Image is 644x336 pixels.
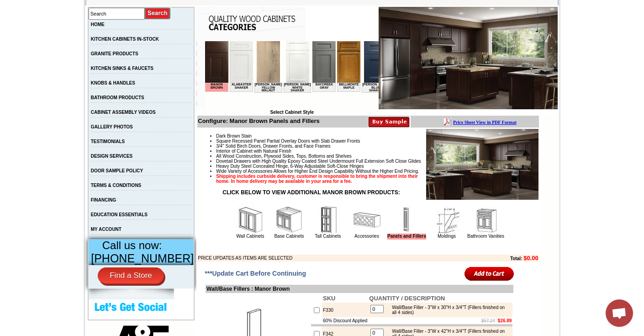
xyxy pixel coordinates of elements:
img: pdf.png [1,2,9,10]
b: Total: [510,256,522,261]
b: Select Cabinet Style [270,110,314,115]
b: Configure: Manor Brown Panels and Fillers [198,117,320,124]
a: Accessories [354,234,379,239]
a: Bathroom Vanities [467,234,504,239]
span: Call us now: [102,239,162,251]
a: Find a Store [98,267,164,284]
span: 3/4" Solid Birch Doors, Drawer Fronts, and Face Frames [216,144,330,149]
input: Add to Cart [465,266,514,281]
a: KITCHEN SINKS & FAUCETS [91,66,153,71]
b: QUANTITY / DESCRIPTION [369,295,445,302]
a: MY ACCOUNT [91,227,121,232]
b: Price Sheet View in PDF Format [11,4,74,9]
span: Interior of Cabinet with Natural Finish [216,149,291,154]
a: DOOR SAMPLE POLICY [91,168,143,173]
a: GALLERY PHOTOS [91,124,133,129]
a: EDUCATION ESSENTIALS [91,212,148,217]
a: Open chat [606,299,633,327]
img: Moldings [433,206,460,234]
a: KITCHEN CABINETS IN-STOCK [91,37,159,42]
iframe: Browser incompatible [205,41,379,110]
img: Panels and Fillers [393,206,420,234]
a: GRANITE PRODUCTS [91,51,138,56]
td: [PERSON_NAME] Blue Shaker [157,42,185,52]
a: Base Cabinets [274,234,304,239]
a: CABINET ASSEMBLY VIDEOS [91,110,156,115]
a: Moldings [438,234,456,239]
s: $67.24 [481,318,496,323]
a: KNOBS & HANDLES [91,80,135,85]
strong: Shipping includes curbside delivery, customer is responsible to bring the shipment into their hom... [216,174,418,184]
img: Base Cabinets [275,206,303,234]
b: $0.00 [523,255,538,261]
a: TESTIMONIALS [91,139,125,144]
a: FINANCING [91,197,116,203]
a: Price Sheet View in PDF Format [11,1,74,9]
a: HOME [91,22,105,27]
td: 60% Discount Applied [322,317,368,324]
a: DESIGN SERVICES [91,154,133,159]
span: Wide Variety of Accessories Allows for Higher End Design Capability Without the Higher End Pricing. [216,169,419,174]
span: ***Update Cart Before Continuing [205,270,306,277]
td: F330 [322,303,368,317]
input: Submit [145,7,171,20]
span: All Wood Construction, Plywood Sides, Tops, Bottoms and Shelves [216,154,351,159]
a: Wall Cabinets [236,234,264,239]
b: SKU [323,295,335,302]
td: PRICE UPDATES AS ITEMS ARE SELECTED [198,255,460,261]
span: Dovetail Drawers with High Quality Epoxy Coated Steel Undermount Full Extension Soft Close Glides [216,159,421,164]
strong: CLICK BELOW TO VIEW ADDITIONAL MANOR BROWN PRODUCTS: [222,189,400,196]
b: $26.89 [498,318,512,323]
span: [PHONE_NUMBER] [91,252,194,265]
img: Bathroom Vanities [472,206,500,234]
div: Wall/Base Filler - 3"W x 30"H x 3/4"T (Fillers finished on all 4 sides) [387,305,510,315]
span: Dark Brown Stain [216,133,252,139]
img: Tall Cabinets [314,206,342,234]
td: Wall/Base Fillers : Manor Brown [206,285,513,293]
span: Heavy Duty Steel Concealed Hinge, 6-Way Adjustable Soft-Close Hinges [216,164,364,169]
img: Wall Cabinets [237,206,264,234]
img: Accessories [353,206,380,234]
span: Square Recessed Panel Partial Overlay Doors with Slab Drawer Fronts [216,139,360,144]
a: Panels and Fillers [387,234,426,240]
img: Manor Brown [379,7,558,109]
img: Product Image [426,129,538,200]
a: Tall Cabinets [315,234,341,239]
a: BATHROOM PRODUCTS [91,95,144,100]
a: TERMS & CONDITIONS [91,183,142,188]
